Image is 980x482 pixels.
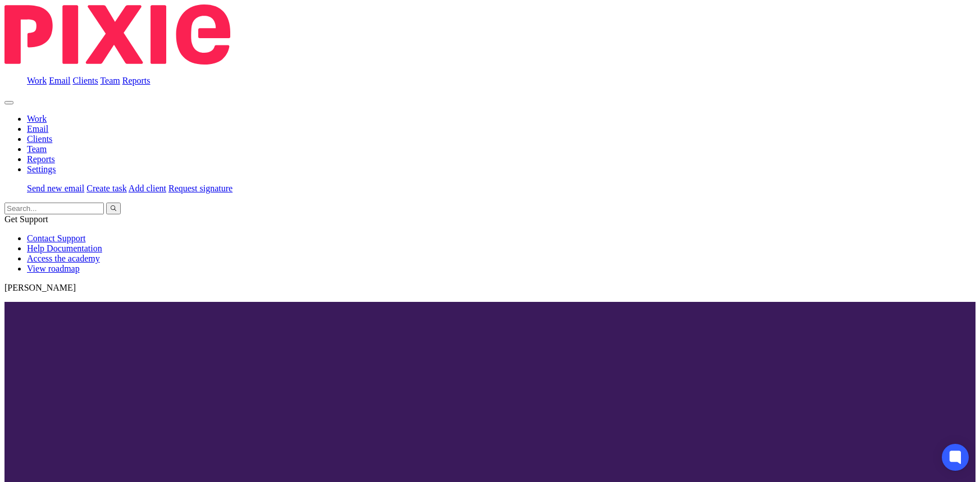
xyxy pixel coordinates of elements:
[4,203,104,214] input: Search
[122,76,151,85] a: Reports
[4,4,230,65] img: Pixie
[4,283,976,293] p: [PERSON_NAME]
[27,114,47,123] a: Work
[4,214,48,224] span: Get Support
[27,183,84,193] a: Send new email
[27,134,52,144] a: Clients
[27,76,47,85] a: Work
[27,144,47,154] a: Team
[27,244,102,253] a: Help Documentation
[72,76,98,85] a: Clients
[27,254,100,263] a: Access the academy
[27,154,55,164] a: Reports
[129,183,166,193] a: Add client
[27,264,80,273] a: View roadmap
[100,76,120,85] a: Team
[168,183,233,193] a: Request signature
[106,203,121,214] button: Search
[49,76,70,85] a: Email
[86,183,127,193] a: Create task
[27,233,85,243] a: Contact Support
[27,164,56,174] a: Settings
[27,124,48,134] a: Email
